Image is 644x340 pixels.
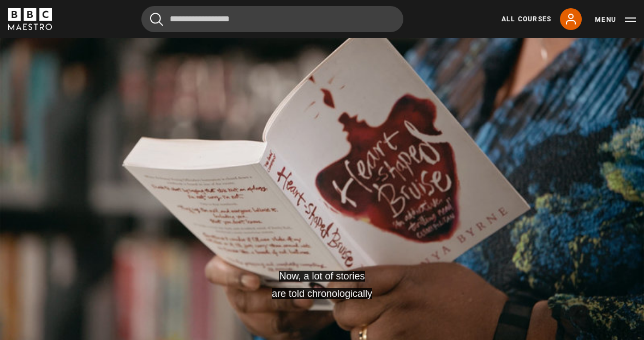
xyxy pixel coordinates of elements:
input: Search [141,6,403,32]
button: Submit the search query [150,13,163,26]
svg: BBC Maestro [8,8,52,30]
button: Toggle navigation [595,14,636,25]
a: All Courses [502,14,551,24]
